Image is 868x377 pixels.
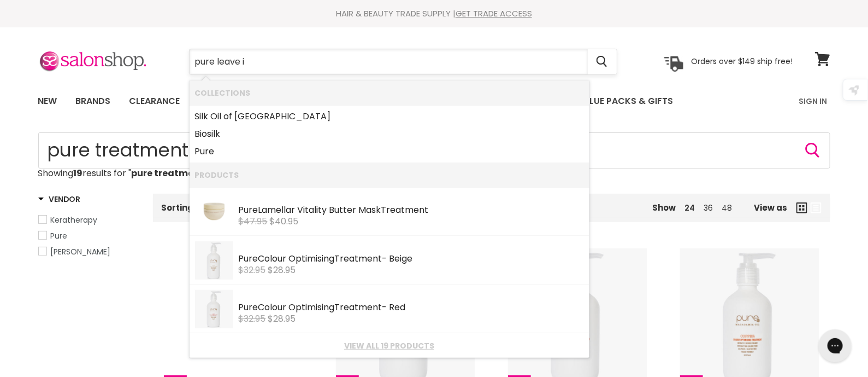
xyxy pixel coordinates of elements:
a: Value Packs & Gifts [570,90,682,113]
a: Sign In [793,90,834,113]
strong: 19 [74,167,83,179]
b: Treatment [335,252,382,265]
form: Product [38,132,830,169]
a: 48 [722,202,733,213]
ul: Main menu [30,85,737,117]
a: Brands [68,90,119,113]
li: Products: Pure Colour Optimising Treatment - Beige [190,236,589,285]
span: View as [754,203,788,212]
span: Pure [51,230,68,241]
img: 3_673dc676-12e6-42d3-af0a-7e061bd316f7.webp [195,193,233,231]
input: Search [38,132,830,169]
span: Show [653,202,676,213]
div: Lamellar Vitality Butter Mask [239,205,584,217]
s: $32.95 [239,264,266,276]
li: Collections: Biosilk [190,125,589,143]
div: Colour Optimising - Red [239,303,584,314]
label: Sorting [162,203,194,212]
b: Pure [239,252,258,265]
b: Pure [195,145,215,158]
div: HAIR & BEAUTY TRADE SUPPLY | [25,8,844,19]
nav: Main [25,85,844,117]
button: Search [588,49,617,74]
div: Colour Optimising - Beige [239,254,584,265]
span: Keratherapy [51,214,98,225]
a: GET TRADE ACCESS [456,8,532,19]
p: Showing results for " " [38,169,830,178]
li: Products: Pure Lamellar Vitality Butter Mask Treatment [190,187,589,236]
input: Search [190,49,588,74]
h3: Vendor [38,194,80,205]
a: Biosilk [195,125,584,143]
a: 24 [685,202,695,213]
s: $32.95 [239,312,266,325]
li: Collections: Silk Oil of Morocco [190,105,589,125]
b: Pure [239,301,258,314]
iframe: Gorgias live chat messenger [813,326,857,366]
b: Pure [239,204,258,216]
span: $40.95 [270,215,299,228]
s: $47.95 [239,215,268,228]
li: Collections: Pure [190,143,589,163]
span: $28.95 [268,264,296,276]
li: Products [190,163,589,187]
a: View all 19 products [195,341,584,350]
a: Silk Oil of [GEOGRAPHIC_DATA] [195,108,584,125]
li: Products: Pure Colour Optimising Treatment - Red [190,285,589,333]
b: Treatment [381,204,429,216]
b: Treatment [335,301,382,314]
a: New [30,90,66,113]
a: 36 [704,202,713,213]
li: View All [190,333,589,358]
p: Orders over $149 ship free! [692,56,793,66]
strong: pure treatment [132,167,204,179]
a: Keratherapy [38,214,139,226]
a: Clearance [121,90,188,113]
li: Collections [190,80,589,105]
button: Search [804,142,822,159]
img: Pure-COT-Red_200x.jpg [195,290,233,328]
span: $28.95 [268,312,296,325]
span: [PERSON_NAME] [51,246,111,257]
form: Product [189,49,617,75]
img: Pure-COT-Beige_200x.jpg [195,241,233,280]
a: Pure [38,230,139,242]
a: Zenz [38,246,139,258]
